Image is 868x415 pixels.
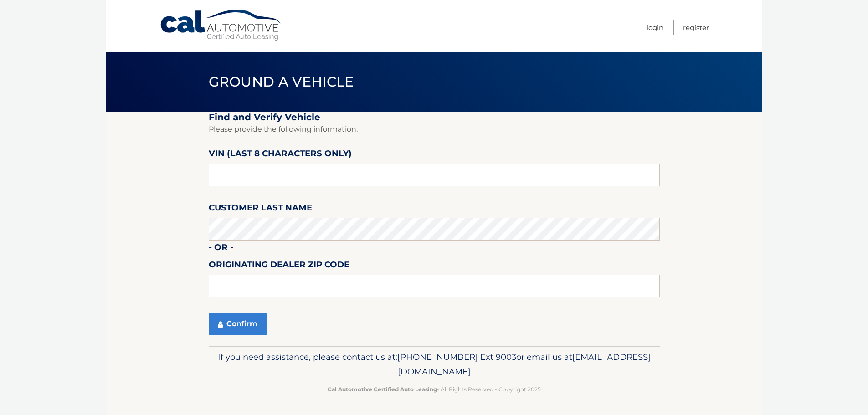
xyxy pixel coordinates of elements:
[209,201,312,218] label: Customer Last Name
[397,352,516,362] span: [PHONE_NUMBER] Ext 9003
[209,313,267,335] button: Confirm
[209,112,660,123] h2: Find and Verify Vehicle
[209,258,349,275] label: Originating Dealer Zip Code
[215,350,654,379] p: If you need assistance, please contact us at: or email us at
[683,20,709,35] a: Register
[215,384,654,394] p: - All Rights Reserved - Copyright 2025
[209,73,354,90] span: Ground a Vehicle
[647,20,663,35] a: Login
[209,241,233,257] label: - or -
[209,147,352,164] label: VIN (last 8 characters only)
[159,9,282,41] a: Cal Automotive
[209,123,660,136] p: Please provide the following information.
[328,386,437,393] strong: Cal Automotive Certified Auto Leasing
